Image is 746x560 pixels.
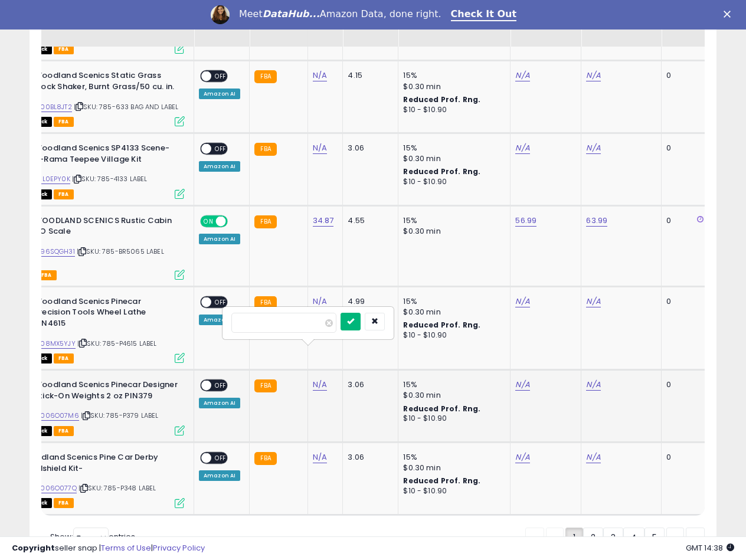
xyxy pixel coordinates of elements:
[666,70,703,81] div: 0
[603,528,623,548] a: 3
[8,215,185,279] div: ASIN:
[403,70,501,81] div: 15%
[74,102,179,112] span: | SKU: 785-633 BAG AND LABEL
[348,379,389,390] div: 3.06
[72,174,148,184] span: | SKU: 785-4133 LABEL
[515,451,529,463] a: N/A
[211,71,230,81] span: OFF
[403,226,501,237] div: $0.30 min
[403,404,480,414] b: Reduced Prof. Rng.
[403,177,501,187] div: $10 - $10.90
[586,296,600,307] a: N/A
[8,143,185,198] div: ASIN:
[666,143,703,153] div: 0
[8,379,185,434] div: ASIN:
[403,320,480,330] b: Reduced Prof. Rng.
[37,270,57,280] span: FBA
[254,296,276,309] small: FBA
[32,247,75,257] a: B096SQGH31
[254,215,276,228] small: FBA
[403,330,501,340] div: $10 - $10.90
[254,452,276,465] small: FBA
[34,379,178,404] b: Woodland Scenics Pinecar Designer Stick-On Weights 2 oz PIN379
[12,543,205,554] div: seller snap | |
[515,296,529,307] a: N/A
[153,542,205,554] a: Privacy Policy
[8,452,185,507] div: ASIN:
[254,379,276,392] small: FBA
[211,453,230,463] span: OFF
[586,215,607,227] a: 63.99
[34,215,178,240] b: WOODLAND SCENICS Rustic Cabin HO Scale
[32,102,72,112] a: B000BL8JT2
[403,452,501,463] div: 15%
[211,144,230,154] span: OFF
[348,215,389,226] div: 4.55
[644,528,665,548] a: 5
[403,105,501,115] div: $10 - $10.90
[199,315,240,325] div: Amazon AI
[403,390,501,401] div: $0.30 min
[32,483,77,493] a: B0006O077Q
[22,452,166,477] b: Woodland Scenics Pine Car Derby Windshield Kit-
[348,452,389,463] div: 3.06
[623,528,644,548] a: 4
[403,296,501,307] div: 15%
[313,379,327,391] a: N/A
[32,339,76,349] a: B008MX5YJY
[199,470,240,481] div: Amazon AI
[586,70,600,81] a: N/A
[199,89,240,99] div: Amazon AI
[583,528,603,548] a: 2
[32,411,79,421] a: B0006O07M6
[403,166,480,176] b: Reduced Prof. Rng.
[12,542,55,554] strong: Copyright
[515,70,529,81] a: N/A
[565,528,583,548] a: 1
[348,70,389,81] div: 4.15
[50,531,135,542] span: Show: entries
[54,353,74,363] span: FBA
[254,143,276,156] small: FBA
[724,11,735,18] div: Close
[403,307,501,317] div: $0.30 min
[403,81,501,92] div: $0.30 min
[211,5,230,24] img: Profile image for Georgie
[211,381,230,391] span: OFF
[451,8,517,21] a: Check It Out
[403,486,501,496] div: $10 - $10.90
[54,117,74,127] span: FBA
[313,70,327,81] a: N/A
[515,215,536,227] a: 56.99
[8,70,185,125] div: ASIN:
[403,379,501,390] div: 15%
[403,143,501,153] div: 15%
[586,379,600,391] a: N/A
[54,498,74,508] span: FBA
[78,483,156,493] span: | SKU: 785-P348 LABEL
[686,542,734,554] span: 2025-10-9 14:38 GMT
[403,414,501,424] div: $10 - $10.90
[403,463,501,473] div: $0.30 min
[674,532,676,543] span: ›
[32,174,70,184] a: B01L0EPY0K
[348,296,389,307] div: 4.99
[403,153,501,164] div: $0.30 min
[8,247,164,264] span: | SKU: 785-BR5065 LABEL SINGLE
[313,296,327,307] a: N/A
[313,215,334,227] a: 34.87
[666,296,703,307] div: 0
[666,452,703,463] div: 0
[211,297,230,307] span: OFF
[403,476,480,486] b: Reduced Prof. Rng.
[693,532,697,543] span: »
[101,542,151,554] a: Terms of Use
[199,161,240,172] div: Amazon AI
[666,215,703,226] div: 0
[403,215,501,226] div: 15%
[254,70,276,83] small: FBA
[586,451,600,463] a: N/A
[403,94,480,104] b: Reduced Prof. Rng.
[34,143,178,168] b: Woodland Scenics SP4133 Scene-A-Rama Teepee Village Kit
[77,339,157,348] span: | SKU: 785-P4615 LABEL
